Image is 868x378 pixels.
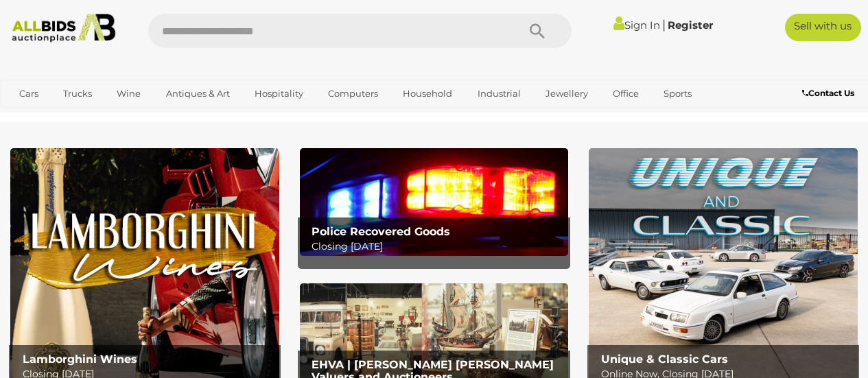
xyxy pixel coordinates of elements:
[537,82,597,105] a: Jewellery
[785,14,861,41] a: Sell with us
[655,82,701,105] a: Sports
[394,82,461,105] a: Household
[668,19,713,32] a: Register
[108,82,150,105] a: Wine
[802,88,854,98] b: Contact Us
[802,86,858,101] a: Contact Us
[312,238,563,255] p: Closing [DATE]
[157,82,239,105] a: Antiques & Art
[10,82,47,105] a: Cars
[6,14,121,43] img: Allbids.com.au
[601,353,728,366] b: Unique & Classic Cars
[300,148,569,256] img: Police Recovered Goods
[54,82,101,105] a: Trucks
[469,82,530,105] a: Industrial
[662,17,666,32] span: |
[604,82,648,105] a: Office
[300,148,569,256] a: Police Recovered Goods Police Recovered Goods Closing [DATE]
[613,19,660,32] a: Sign In
[312,225,450,238] b: Police Recovered Goods
[23,353,137,366] b: Lamborghini Wines
[503,14,572,48] button: Search
[319,82,387,105] a: Computers
[10,105,126,128] a: [GEOGRAPHIC_DATA]
[246,82,312,105] a: Hospitality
